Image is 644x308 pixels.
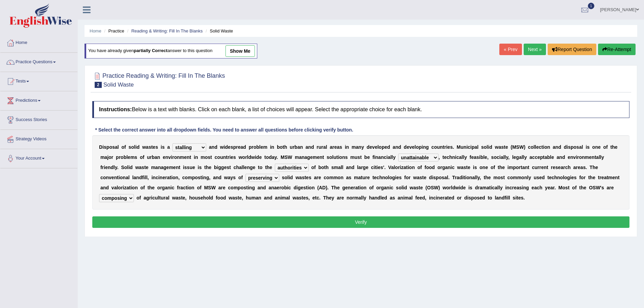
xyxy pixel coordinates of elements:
b: a [499,144,501,150]
b: u [318,144,321,150]
div: * Select the correct answer into all dropdown fields. You need to answer all questions before cli... [92,126,356,134]
b: n [157,155,160,160]
b: d [225,144,228,150]
b: , [438,155,440,160]
b: p [233,144,236,150]
b: o [242,155,245,160]
a: Home [90,28,101,33]
b: v [168,155,171,160]
b: n [308,144,311,150]
b: r [119,155,120,160]
b: e [310,155,313,160]
b: d [398,144,401,150]
b: i [446,144,448,150]
b: y [361,144,364,150]
b: e [228,144,231,150]
b: a [553,144,555,150]
b: a [115,144,118,150]
b: o [266,155,269,160]
b: n [300,144,303,150]
b: b [123,155,126,160]
b: f [143,155,144,160]
b: t [443,155,444,160]
b: e [238,144,241,150]
b: a [272,155,275,160]
b: u [461,144,464,150]
b: p [571,144,574,150]
b: i [345,144,346,150]
b: d [558,144,561,150]
b: e [369,144,372,150]
b: m [130,155,135,160]
b: c [431,144,434,150]
b: ) [524,144,525,150]
b: n [342,155,345,160]
b: s [327,155,329,160]
b: t [264,155,266,160]
b: a [579,144,582,150]
a: Success Stories [0,111,77,127]
b: i [422,144,423,150]
b: d [214,144,217,150]
b: o [131,144,134,150]
b: t [210,155,212,160]
b: s [233,155,236,160]
b: i [374,155,375,160]
b: o [140,155,143,160]
li: Solid Waste [204,28,233,34]
b: o [416,144,419,150]
b: s [104,144,106,150]
b: a [297,144,300,150]
b: t [151,144,153,150]
b: l [134,144,136,150]
b: o [205,155,208,160]
b: a [209,144,212,150]
b: a [378,155,381,160]
b: s [339,144,342,150]
b: d [404,144,407,150]
b: u [355,155,358,160]
b: d [269,155,272,160]
b: s [148,144,151,150]
b: i [488,144,490,150]
b: n [319,155,323,160]
button: Report Question [548,44,596,55]
b: M [457,144,461,150]
b: . [453,144,454,150]
b: n [555,144,558,150]
b: e [367,155,370,160]
b: a [305,155,307,160]
b: b [152,155,155,160]
b: a [475,144,477,150]
b: n [595,144,598,150]
b: s [128,144,131,150]
b: a [393,144,396,150]
b: o [174,155,177,160]
b: e [375,144,378,150]
b: p [419,144,422,150]
b: t [504,144,505,150]
b: i [455,155,456,160]
b: m [352,144,356,150]
b: l [332,155,334,160]
b: e [448,144,450,150]
h4: Below is a text with blanks. Click on each blank, a list of choices will appear. Select the appro... [92,101,629,118]
b: o [280,144,283,150]
b: p [116,155,119,160]
a: Practice Questions [0,53,77,70]
b: w [142,144,146,150]
b: g [307,155,310,160]
b: e [615,144,618,150]
b: o [574,144,577,150]
b: r [150,155,151,160]
b: m [180,155,184,160]
b: s [568,144,571,150]
b: i [270,144,271,150]
b: p [472,144,475,150]
b: r [321,144,323,150]
a: Reading & Writing: Fill In The Blanks [131,28,202,33]
b: o [434,144,437,150]
b: W [519,144,524,150]
b: b [256,144,259,150]
b: n [165,155,168,160]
